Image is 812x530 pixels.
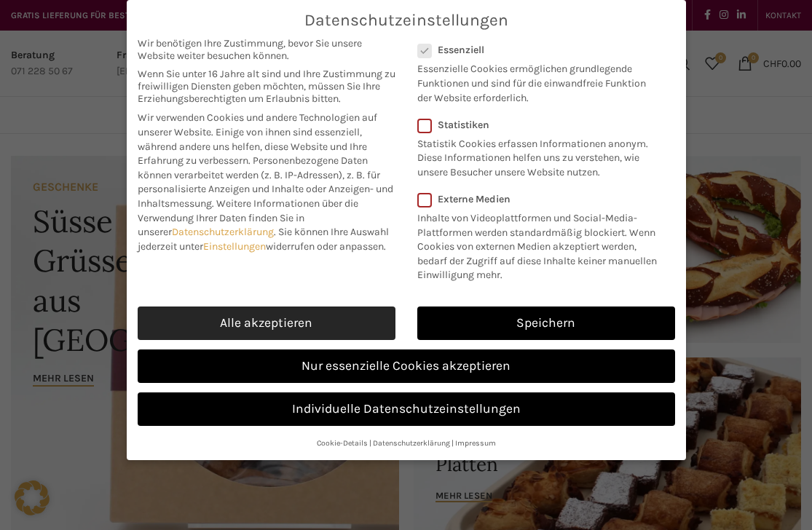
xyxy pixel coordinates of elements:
[138,154,393,210] span: Personenbezogene Daten können verarbeitet werden (z. B. IP-Adressen), z. B. für personalisierte A...
[417,306,675,340] a: Speichern
[373,438,450,448] a: Datenschutzerklärung
[417,205,666,282] p: Inhalte von Videoplattformen und Social-Media-Plattformen werden standardmäßig blockiert. Wenn Co...
[455,438,496,448] a: Impressum
[138,111,377,167] span: Wir verwenden Cookies und andere Technologien auf unserer Website. Einige von ihnen sind essenzie...
[417,56,656,105] p: Essenzielle Cookies ermöglichen grundlegende Funktionen und sind für die einwandfreie Funktion de...
[304,11,508,30] span: Datenschutzeinstellungen
[417,131,656,180] p: Statistik Cookies erfassen Informationen anonym. Diese Informationen helfen uns zu verstehen, wie...
[417,119,656,131] label: Statistiken
[417,44,656,56] label: Essenziell
[138,226,389,253] span: Sie können Ihre Auswahl jederzeit unter widerrufen oder anpassen.
[417,193,666,205] label: Externe Medien
[317,438,368,448] a: Cookie-Details
[138,197,358,238] span: Weitere Informationen über die Verwendung Ihrer Daten finden Sie in unserer .
[172,226,274,238] a: Datenschutzerklärung
[203,240,266,253] a: Einstellungen
[138,349,675,383] a: Nur essenzielle Cookies akzeptieren
[138,37,395,62] span: Wir benötigen Ihre Zustimmung, bevor Sie unsere Website weiter besuchen können.
[138,68,395,105] span: Wenn Sie unter 16 Jahre alt sind und Ihre Zustimmung zu freiwilligen Diensten geben möchten, müss...
[138,306,395,340] a: Alle akzeptieren
[138,392,675,426] a: Individuelle Datenschutzeinstellungen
